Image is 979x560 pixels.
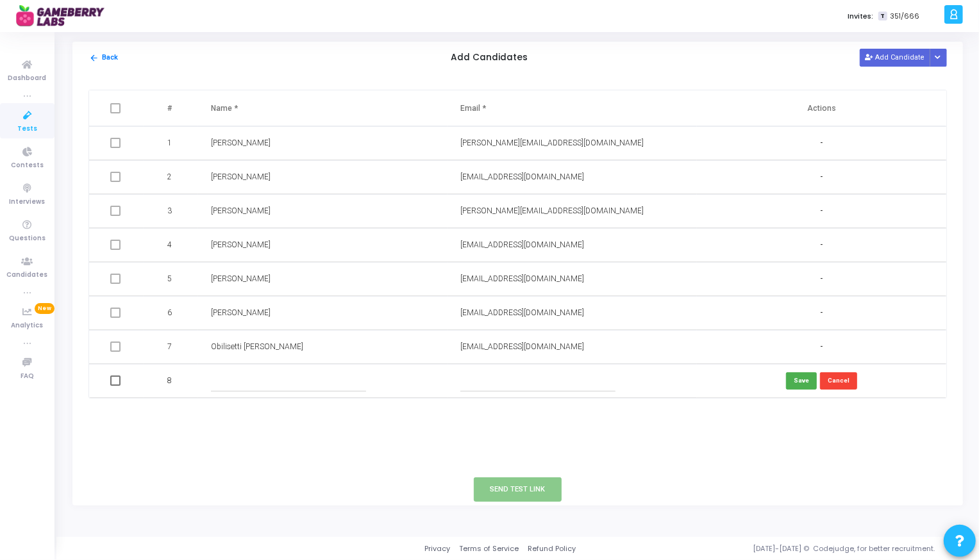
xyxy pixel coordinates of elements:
[821,342,823,352] span: -
[460,172,584,181] span: [EMAIL_ADDRESS][DOMAIN_NAME]
[211,274,271,283] span: [PERSON_NAME]
[167,375,172,386] span: 8
[460,206,644,215] span: [PERSON_NAME][EMAIL_ADDRESS][DOMAIN_NAME]
[460,308,584,317] span: [EMAIL_ADDRESS][DOMAIN_NAME]
[167,307,172,318] span: 6
[528,543,576,554] a: Refund Policy
[198,90,448,126] th: Name *
[930,49,948,66] div: Button group with nested dropdown
[448,90,697,126] th: Email *
[211,172,271,181] span: [PERSON_NAME]
[460,138,644,147] span: [PERSON_NAME][EMAIL_ADDRESS][DOMAIN_NAME]
[89,53,99,63] mat-icon: arrow_back
[821,172,823,183] span: -
[424,543,450,554] a: Privacy
[167,273,172,284] span: 5
[821,206,823,217] span: -
[12,320,44,331] span: Analytics
[848,11,873,22] label: Invites:
[167,205,172,217] span: 3
[7,270,48,281] span: Candidates
[144,90,198,126] th: #
[821,308,823,318] span: -
[451,53,528,63] h5: Add Candidates
[211,308,271,317] span: [PERSON_NAME]
[576,543,963,554] div: [DATE]-[DATE] © Codejudge, for better recruitment.
[167,137,172,149] span: 1
[460,240,584,249] span: [EMAIL_ADDRESS][DOMAIN_NAME]
[8,73,47,84] span: Dashboard
[821,240,823,251] span: -
[460,342,584,351] span: [EMAIL_ADDRESS][DOMAIN_NAME]
[211,342,303,351] span: Obilisetti [PERSON_NAME]
[167,171,172,183] span: 2
[211,138,271,147] span: [PERSON_NAME]
[890,11,919,22] span: 351/666
[16,3,112,29] img: logo
[167,341,172,352] span: 7
[459,543,519,554] a: Terms of Service
[697,90,946,126] th: Actions
[21,371,34,382] span: FAQ
[9,233,46,244] span: Questions
[10,197,46,208] span: Interviews
[35,303,54,314] span: New
[11,160,44,171] span: Contests
[88,52,119,64] button: Back
[860,49,930,66] button: Add Candidate
[786,372,817,390] button: Save
[474,477,562,501] button: Send Test Link
[878,12,887,21] span: T
[167,239,172,251] span: 4
[820,372,857,390] button: Cancel
[211,240,271,249] span: [PERSON_NAME]
[17,124,37,135] span: Tests
[211,206,271,215] span: [PERSON_NAME]
[821,138,823,149] span: -
[460,274,584,283] span: [EMAIL_ADDRESS][DOMAIN_NAME]
[821,274,823,284] span: -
